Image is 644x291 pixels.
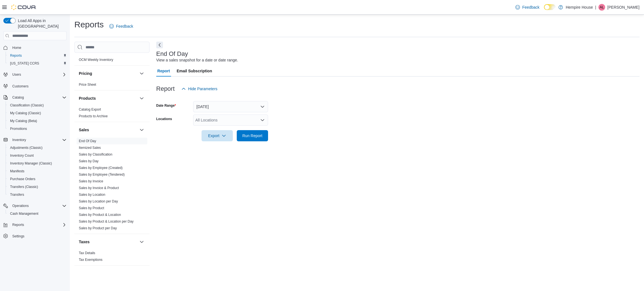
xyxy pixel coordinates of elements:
[79,251,95,255] span: Tax Details
[79,152,112,157] span: Sales by Classification
[8,152,36,159] a: Inventory Count
[8,152,67,159] span: Inventory Count
[12,46,21,50] span: Home
[10,71,67,78] span: Users
[179,83,220,94] button: Hide Parameters
[10,83,31,90] a: Customers
[600,4,604,11] span: AL
[10,119,37,123] span: My Catalog (Beta)
[79,96,96,101] h3: Products
[79,71,92,76] h3: Pricing
[8,102,67,109] span: Classification (Classic)
[193,101,268,112] button: [DATE]
[12,138,26,142] span: Inventory
[12,204,29,208] span: Operations
[10,211,38,216] span: Cash Management
[8,176,67,182] span: Purchase Orders
[12,84,29,89] span: Customers
[74,81,150,90] div: Pricing
[79,166,123,170] span: Sales by Employee (Created)
[8,160,67,167] span: Inventory Manager (Classic)
[79,199,118,204] span: Sales by Location per Day
[157,65,170,77] span: Report
[598,4,605,11] div: Andre Lochan
[10,177,35,181] span: Purchase Orders
[8,183,40,190] a: Transfers (Classic)
[6,59,69,67] button: [US_STATE] CCRS
[10,169,24,173] span: Manifests
[138,70,145,77] button: Pricing
[1,136,69,144] button: Inventory
[6,117,69,125] button: My Catalog (Beta)
[79,108,101,111] a: Catalog Export
[79,186,119,190] a: Sales by Invoice & Product
[79,193,105,197] a: Sales by Location
[8,118,67,124] span: My Catalog (Beta)
[156,117,172,121] label: Locations
[8,191,67,198] span: Transfers
[156,42,163,48] button: Next
[8,210,67,217] span: Cash Management
[79,219,134,224] span: Sales by Product & Location per Day
[79,179,103,183] span: Sales by Invoice
[6,191,69,199] button: Transfers
[74,250,150,265] div: Taxes
[16,18,67,29] span: Load All Apps in [GEOGRAPHIC_DATA]
[79,114,108,118] a: Products to Archive
[1,94,69,101] button: Catalog
[79,213,121,217] span: Sales by Product & Location
[79,82,96,87] span: Price Sheet
[260,118,265,122] button: Open list of options
[12,223,24,227] span: Reports
[79,206,104,210] a: Sales by Product
[138,238,145,245] button: Taxes
[10,82,67,89] span: Customers
[79,199,118,203] a: Sales by Location per Day
[79,258,103,262] a: Tax Exemptions
[10,137,67,143] span: Inventory
[6,52,69,59] button: Reports
[10,153,34,158] span: Inventory Count
[12,72,21,77] span: Users
[79,152,112,156] a: Sales by Classification
[10,111,41,115] span: My Catalog (Classic)
[6,183,69,191] button: Transfers (Classic)
[1,232,69,240] button: Settings
[79,58,113,62] span: OCM Weekly Inventory
[6,175,69,183] button: Purchase Orders
[79,257,103,262] span: Tax Exemptions
[138,95,145,102] button: Products
[79,239,90,245] h3: Taxes
[10,53,22,58] span: Reports
[8,125,29,132] a: Promotions
[11,4,36,10] img: Cova
[10,145,42,150] span: Adjustments (Classic)
[79,114,108,118] span: Products to Archive
[79,159,99,163] a: Sales by Day
[202,130,233,141] button: Export
[6,210,69,218] button: Cash Management
[79,166,123,170] a: Sales by Employee (Created)
[8,183,67,190] span: Transfers (Classic)
[8,160,54,167] a: Inventory Manager (Classic)
[1,44,69,52] button: Home
[8,110,43,116] a: My Catalog (Classic)
[10,185,38,189] span: Transfers (Classic)
[156,85,175,92] h3: Report
[513,2,541,13] a: Feedback
[79,71,137,76] button: Pricing
[8,168,27,175] a: Manifests
[237,130,268,141] button: Run Report
[8,52,67,59] span: Reports
[3,41,67,255] nav: Complex example
[79,58,113,62] a: OCM Weekly Inventory
[79,226,117,230] span: Sales by Product per Day
[156,57,238,63] div: View a sales snapshot for a date or date range.
[566,4,593,11] p: Hempire House
[6,125,69,133] button: Promotions
[12,95,24,100] span: Catalog
[10,202,31,209] button: Operations
[1,221,69,229] button: Reports
[8,60,67,67] span: Washington CCRS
